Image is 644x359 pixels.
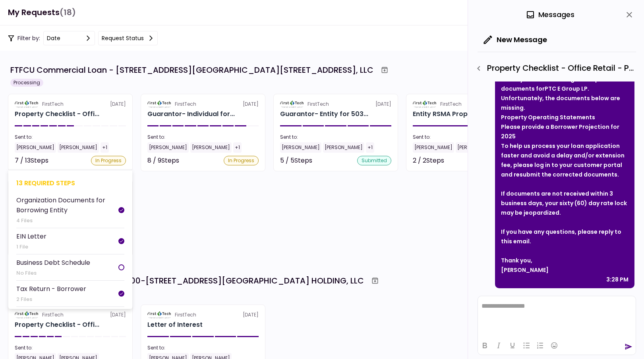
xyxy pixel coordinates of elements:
[501,74,629,93] div: Thank you for submitting the required documents for .
[280,134,391,141] div: Sent to:
[16,195,118,215] div: Organization Documents for Borrowing Entity
[15,134,126,141] div: Sent to:
[413,101,524,108] div: [DATE]
[501,189,629,217] div: If documents are not received within 3 business days, your sixty (60) day rate lock may be jeopar...
[16,231,46,241] div: EIN Letter
[501,113,595,121] strong: Property Operating Statements
[15,311,39,318] img: Partner logo
[224,156,259,165] div: In Progress
[440,101,462,108] div: FirstTech
[15,101,126,108] div: [DATE]
[377,63,392,77] button: Archive workflow
[357,156,391,165] div: submitted
[280,156,312,165] div: 5 / 5 Steps
[147,320,203,330] h2: Letter of Interest
[147,101,259,108] div: [DATE]
[60,4,76,21] span: (18)
[280,101,391,108] div: [DATE]
[147,134,259,141] div: Sent to:
[547,340,561,351] button: Emojis
[15,156,48,165] div: 7 / 13 Steps
[147,311,259,318] div: [DATE]
[520,340,533,351] button: Bullet list
[91,156,126,165] div: In Progress
[625,343,632,351] button: send
[175,311,196,318] div: FirstTech
[16,295,86,303] div: 2 Files
[280,109,368,119] div: Guarantor- Entity for 503 E 6th Street Del Rio TX, LLC SHB Properties, LLC
[58,142,99,153] div: [PERSON_NAME]
[98,31,158,45] button: Request status
[16,258,90,268] div: Business Debt Schedule
[606,275,629,284] div: 3:28 PM
[147,101,172,108] img: Partner logo
[15,101,39,108] img: Partner logo
[101,142,109,153] div: +1
[492,340,505,351] button: Italic
[545,85,588,93] strong: PTC E Group LP
[233,142,242,153] div: +1
[501,123,619,140] strong: Please provide a Borrower Projection for 2025
[15,344,126,351] div: Sent to:
[501,265,629,275] div: [PERSON_NAME]
[15,320,99,330] div: Property Checklist - Office Retail 22800-22840 Lake Shore Blvd, Euclid OH 44123
[478,340,491,351] button: Bold
[478,29,553,50] button: New Message
[15,109,99,119] div: Property Checklist - Office Retail for 503 E 6th Street Del Rio TX, LLC 503 E 6th Street
[175,101,196,108] div: FirstTech
[16,178,124,188] div: 13 required steps
[501,256,629,265] div: Thank you,
[501,141,629,179] div: To help us process your loan application faster and avoid a delay and/or extension fee, please lo...
[16,217,118,225] div: 4 Files
[15,142,56,153] div: [PERSON_NAME]
[323,142,364,153] div: [PERSON_NAME]
[413,101,437,108] img: Partner logo
[147,311,172,318] img: Partner logo
[526,9,574,21] div: Messages
[47,34,60,43] div: date
[501,94,620,112] strong: Unfortunately, the documents below are missing.
[147,344,259,351] div: Sent to:
[8,4,76,21] h1: My Requests
[534,340,547,351] button: Numbered list
[190,142,232,153] div: [PERSON_NAME]
[501,227,629,246] div: If you have any questions, please reply to this email.
[472,62,636,75] div: Property Checklist - Office Retail - Property Operating Statements
[506,340,519,351] button: Underline
[413,156,444,165] div: 2 / 2 Steps
[43,31,95,45] button: date
[147,109,235,119] div: Guarantor- Individual for 503 E 6th Street Del Rio TX, LLC Jeremy Hamilton
[623,8,636,21] button: close
[280,142,321,153] div: [PERSON_NAME]
[16,284,86,294] div: Tax Return - Borrower
[147,156,179,165] div: 8 / 9 Steps
[413,109,497,119] div: Entity RSMA Properties, LLC
[456,142,497,153] div: [PERSON_NAME]
[10,64,373,76] div: FTFCU Commercial Loan - [STREET_ADDRESS][GEOGRAPHIC_DATA][STREET_ADDRESS], LLC
[413,134,524,141] div: Sent to:
[10,275,364,287] div: FTFCU Commercial Loan - 22800-[STREET_ADDRESS][GEOGRAPHIC_DATA] HOLDING, LLC
[15,311,126,318] div: [DATE]
[147,142,189,153] div: [PERSON_NAME]
[8,31,158,45] div: Filter by:
[42,311,64,318] div: FirstTech
[368,274,382,288] button: Archive workflow
[366,142,374,153] div: +1
[413,142,454,153] div: [PERSON_NAME]
[280,101,304,108] img: Partner logo
[478,296,636,336] iframe: Rich Text Area
[42,101,64,108] div: FirstTech
[16,243,46,251] div: 1 File
[307,101,329,108] div: FirstTech
[16,269,90,277] div: No Files
[10,79,43,87] div: Processing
